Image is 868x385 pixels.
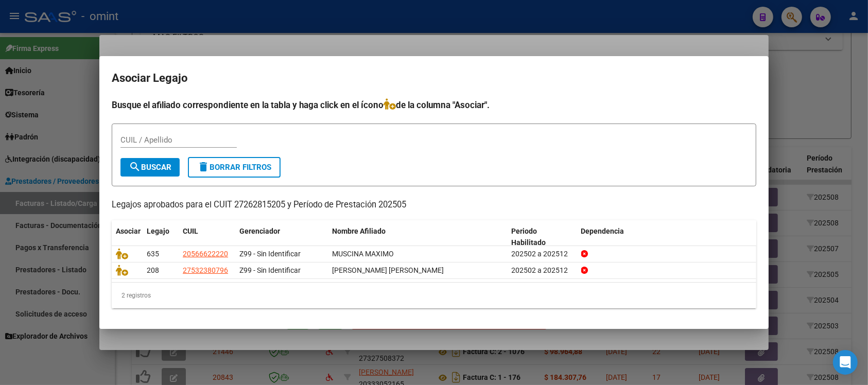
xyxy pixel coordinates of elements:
[332,266,444,274] span: VIGLIOTTI IGLESIAS VICTORIA LUANA
[197,161,210,173] mat-icon: delete
[332,227,386,235] span: Nombre Afiliado
[129,161,141,173] mat-icon: search
[197,163,271,172] span: Borrar Filtros
[143,220,179,254] datatable-header-cell: Legajo
[147,266,159,274] span: 208
[179,220,235,254] datatable-header-cell: CUIL
[328,220,508,254] datatable-header-cell: Nombre Afiliado
[116,227,141,235] span: Asociar
[112,283,756,308] div: 2 registros
[512,227,546,247] span: Periodo Habilitado
[147,227,169,235] span: Legajo
[129,163,171,172] span: Buscar
[577,220,757,254] datatable-header-cell: Dependencia
[183,227,198,235] span: CUIL
[239,266,301,274] span: Z99 - Sin Identificar
[120,158,180,177] button: Buscar
[147,250,159,258] span: 635
[512,248,573,260] div: 202502 a 202512
[239,227,280,235] span: Gerenciador
[183,250,228,258] span: 20566622220
[332,250,394,258] span: MUSCINA MAXIMO
[188,157,281,178] button: Borrar Filtros
[112,68,756,88] h2: Asociar Legajo
[239,250,301,258] span: Z99 - Sin Identificar
[508,220,577,254] datatable-header-cell: Periodo Habilitado
[235,220,328,254] datatable-header-cell: Gerenciador
[833,350,858,375] div: Open Intercom Messenger
[112,220,143,254] datatable-header-cell: Asociar
[581,227,624,235] span: Dependencia
[112,98,756,112] h4: Busque el afiliado correspondiente en la tabla y haga click en el ícono de la columna "Asociar".
[183,266,228,274] span: 27532380796
[512,265,573,276] div: 202502 a 202512
[112,199,756,212] p: Legajos aprobados para el CUIT 27262815205 y Período de Prestación 202505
